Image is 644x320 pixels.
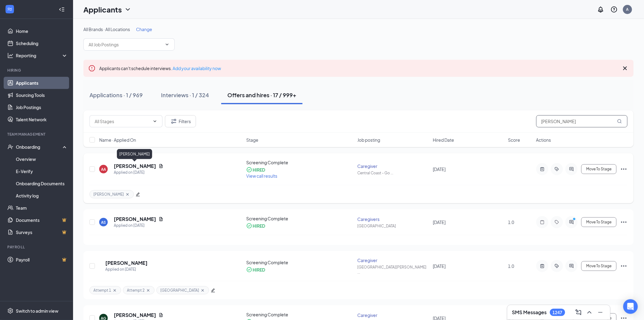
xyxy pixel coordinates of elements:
input: All Stages [95,118,150,125]
div: HIRED [253,167,265,173]
div: Team Management [7,132,67,137]
svg: ActiveNote [539,167,546,172]
svg: Tag [553,220,561,225]
div: Screening Complete [246,259,354,265]
span: [PERSON_NAME] [93,192,124,197]
div: Switch to admin view [16,308,58,314]
h1: Applicants [83,4,122,15]
svg: Settings [7,308,13,314]
svg: ActiveTag [553,167,561,172]
div: Payroll [7,244,67,250]
div: AS [101,220,106,225]
div: Central Coast - Go ... [358,170,429,176]
span: [DATE] [433,263,446,269]
span: [DATE] [433,219,446,225]
button: Filter Filters [165,115,196,127]
svg: Ellipses [620,165,628,173]
span: All Brands · All Locations [83,27,130,32]
div: Interviews · 1 / 324 [161,91,209,99]
div: Caregiver [358,312,429,318]
a: Talent Network [16,113,68,126]
h5: [PERSON_NAME] [114,312,156,318]
h5: [PERSON_NAME] [105,260,148,266]
svg: Analysis [7,52,13,59]
div: Applied on [DATE] [114,169,163,176]
a: Team [16,202,68,214]
span: Score [508,137,520,143]
a: Overview [16,153,68,165]
svg: CheckmarkCircle [246,167,252,173]
a: Scheduling [16,37,68,49]
div: Caregiver [358,163,429,169]
svg: Note [539,220,546,225]
svg: ChevronDown [152,119,157,124]
svg: Notifications [597,6,604,13]
span: Attempt 2 [127,288,145,293]
svg: ActiveChat [568,220,575,225]
div: 1247 [553,310,562,315]
span: Stage [246,137,258,143]
span: Hired Date [433,137,454,143]
a: DocumentsCrown [16,214,68,226]
a: PayrollCrown [16,254,68,266]
svg: ChevronDown [124,6,131,13]
svg: Cross [125,192,130,197]
span: Move To Stage [586,220,612,224]
span: 1.0 [508,263,514,269]
span: Actions [536,137,551,143]
svg: QuestionInfo [611,6,618,13]
svg: Filter [170,118,177,125]
div: Screening Complete [246,159,354,165]
a: Add your availability now [173,66,221,71]
div: Applied on [DATE] [114,222,163,229]
div: Open Intercom Messenger [623,299,638,314]
span: Name · Applied On [99,137,136,143]
svg: Document [159,217,163,222]
div: [GEOGRAPHIC_DATA][PERSON_NAME] ... [358,265,429,275]
svg: ComposeMessage [575,309,582,316]
span: [DATE] [433,166,446,172]
svg: Cross [146,288,151,293]
svg: UserCheck [7,144,13,150]
h3: SMS Messages [512,309,547,316]
button: Move To Stage [581,261,617,271]
div: HIRED [253,223,265,229]
svg: Ellipses [620,219,628,226]
div: Caregivers [358,216,429,222]
svg: PrimaryDot [572,217,579,222]
button: ChevronUp [585,308,594,317]
div: Hiring [7,68,67,73]
span: Move To Stage [586,167,612,171]
div: Offers and hires · 17 / 999+ [227,91,296,99]
a: Onboarding Documents [16,177,68,190]
svg: MagnifyingGlass [617,119,622,124]
div: Onboarding [16,144,63,150]
div: Screening Complete [246,311,354,318]
svg: ActiveChat [568,167,575,172]
a: E-Verify [16,165,68,177]
svg: Cross [621,65,629,72]
svg: Collapse [59,6,65,12]
h5: [PERSON_NAME] [114,216,156,222]
span: edit [211,288,215,293]
svg: Document [159,164,163,169]
div: HIRED [253,267,265,273]
a: SurveysCrown [16,226,68,238]
svg: Minimize [597,309,604,316]
a: Sourcing Tools [16,89,68,101]
svg: Document [159,313,163,318]
div: Reporting [16,52,68,59]
div: Caregiver [358,257,429,263]
button: Move To Stage [581,164,617,174]
span: View call results [246,173,277,179]
span: edit [136,192,140,197]
button: Move To Stage [581,217,617,227]
svg: ActiveChat [568,264,575,268]
span: Move To Stage [586,264,612,268]
svg: ActiveTag [553,264,561,268]
a: Applicants [16,77,68,89]
svg: CheckmarkCircle [246,223,252,229]
svg: WorkstreamLogo [7,6,13,12]
h5: [PERSON_NAME] [114,163,156,169]
button: Minimize [596,308,605,317]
